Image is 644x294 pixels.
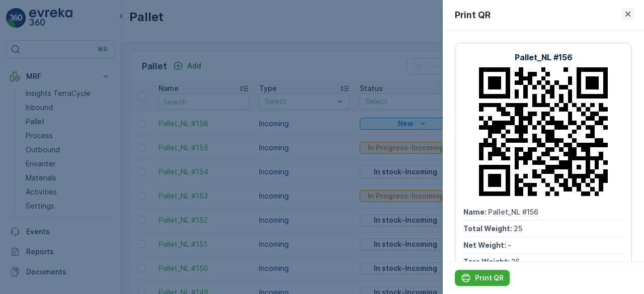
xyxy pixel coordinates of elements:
span: Total Weight : [9,181,59,190]
span: - [53,198,56,207]
span: Pallet_NL #156 [33,165,84,173]
span: Net Weight : [9,198,53,207]
span: 25 [59,181,67,190]
button: Print QR [455,270,510,286]
span: Material : [9,248,43,256]
span: 25 [514,224,522,233]
span: Asset Type : [9,231,53,240]
span: Pallet_NL #156 [488,208,538,216]
span: - [508,241,511,249]
span: Pallet [53,231,73,240]
span: Tare Weight : [9,215,56,223]
span: Tare Weight : [463,257,511,266]
span: 25 [511,257,520,266]
span: Name : [463,208,488,216]
p: Print QR [475,273,504,283]
span: Net Weight : [463,241,508,249]
span: Total Weight : [463,224,514,233]
p: Pallet_NL #156 [292,9,350,21]
span: NL-PI0006 I Koffie en Thee [43,248,137,256]
span: Name : [9,165,33,173]
p: Pallet_NL #156 [515,51,573,63]
p: Print QR [455,8,491,22]
span: 25 [56,215,65,223]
